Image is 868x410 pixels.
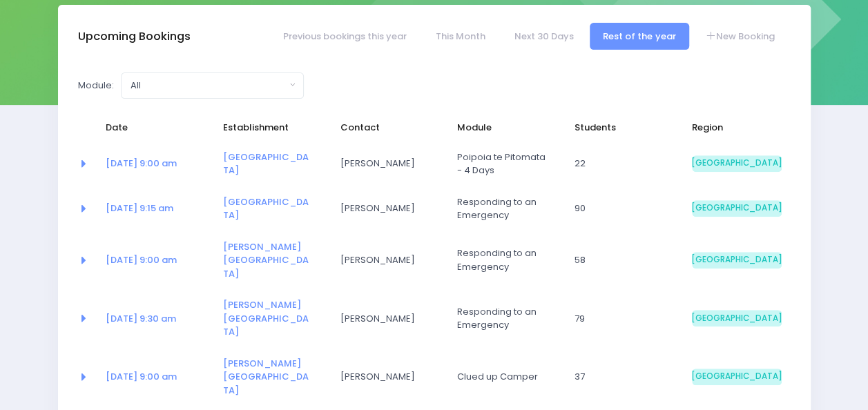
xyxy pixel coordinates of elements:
[97,141,214,186] td: <a href="https://app.stjis.org.nz/bookings/523444" class="font-weight-bold">08 Oct at 9:00 am</a>
[106,121,195,135] span: Date
[331,348,448,407] td: Declan Omalley
[566,186,683,231] td: 90
[566,348,683,407] td: 37
[214,141,331,186] td: <a href="https://app.stjis.org.nz/establishments/201319" class="font-weight-bold">Nayland College...
[566,231,683,290] td: 58
[97,231,214,290] td: <a href="https://app.stjis.org.nz/bookings/524189" class="font-weight-bold">14 Oct at 9:00 am</a>
[575,370,664,384] span: 37
[683,186,791,231] td: South Island
[214,231,331,290] td: <a href="https://app.stjis.org.nz/establishments/203770" class="font-weight-bold">Mahana School</a>
[683,289,791,348] td: South Island
[448,231,566,290] td: Responding to an Emergency
[692,369,782,385] span: [GEOGRAPHIC_DATA]
[683,231,791,290] td: South Island
[566,141,683,186] td: 22
[457,150,547,177] span: Poipoia te Pitomata - 4 Days
[422,23,499,50] a: This Month
[457,305,547,332] span: Responding to an Emergency
[214,289,331,348] td: <a href="https://app.stjis.org.nz/establishments/205545" class="font-weight-bold">Ranzau School</a>
[566,289,683,348] td: 79
[590,23,689,50] a: Rest of the year
[223,240,309,280] a: [PERSON_NAME][GEOGRAPHIC_DATA]
[448,289,566,348] td: Responding to an Emergency
[131,79,286,92] div: All
[448,186,566,231] td: Responding to an Emergency
[340,121,430,135] span: Contact
[692,310,782,326] span: [GEOGRAPHIC_DATA]
[78,79,114,92] label: Module:
[331,141,448,186] td: Missy Seymour
[269,23,420,50] a: Previous bookings this year
[340,202,430,215] span: [PERSON_NAME]
[106,253,177,266] a: [DATE] 9:00 am
[106,202,173,215] a: [DATE] 9:15 am
[457,121,547,135] span: Module
[683,141,791,186] td: South Island
[448,348,566,407] td: Clued up Camper
[692,155,782,172] span: [GEOGRAPHIC_DATA]
[575,121,664,135] span: Students
[97,289,214,348] td: <a href="https://app.stjis.org.nz/bookings/524086" class="font-weight-bold">20 Oct at 9:30 am</a>
[575,202,664,215] span: 90
[683,348,791,407] td: South Island
[97,348,214,407] td: <a href="https://app.stjis.org.nz/bookings/524087" class="font-weight-bold">21 Oct at 9:00 am</a>
[457,246,547,273] span: Responding to an Emergency
[121,72,304,99] button: All
[223,150,309,177] a: [GEOGRAPHIC_DATA]
[223,121,313,135] span: Establishment
[340,312,430,326] span: [PERSON_NAME]
[331,289,448,348] td: Declan Omalley
[223,195,309,222] a: [GEOGRAPHIC_DATA]
[692,200,782,217] span: [GEOGRAPHIC_DATA]
[331,186,448,231] td: Jacqui Wills
[223,357,309,397] a: [PERSON_NAME][GEOGRAPHIC_DATA]
[106,370,177,383] a: [DATE] 9:00 am
[691,23,788,50] a: New Booking
[501,23,588,50] a: Next 30 Days
[106,312,176,325] a: [DATE] 9:30 am
[223,298,309,338] a: [PERSON_NAME][GEOGRAPHIC_DATA]
[331,231,448,290] td: Andrew Mason
[340,253,430,267] span: [PERSON_NAME]
[575,157,664,170] span: 22
[457,195,547,222] span: Responding to an Emergency
[214,186,331,231] td: <a href="https://app.stjis.org.nz/establishments/207104" class="font-weight-bold">Hope School</a>
[692,121,782,135] span: Region
[457,370,547,384] span: Clued up Camper
[575,253,664,267] span: 58
[106,157,177,170] a: [DATE] 9:00 am
[575,312,664,326] span: 79
[340,157,430,170] span: [PERSON_NAME]
[78,30,191,43] h3: Upcoming Bookings
[692,252,782,269] span: [GEOGRAPHIC_DATA]
[214,348,331,407] td: <a href="https://app.stjis.org.nz/establishments/205545" class="font-weight-bold">Ranzau School</a>
[448,141,566,186] td: Poipoia te Pitomata - 4 Days
[97,186,214,231] td: <a href="https://app.stjis.org.nz/bookings/524056" class="font-weight-bold">13 Oct at 9:15 am</a>
[340,370,430,384] span: [PERSON_NAME]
